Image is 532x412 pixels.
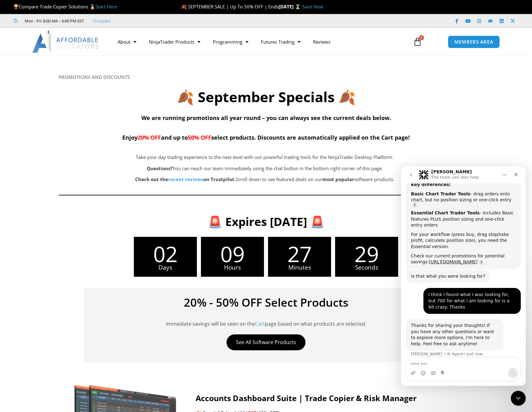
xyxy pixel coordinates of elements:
[93,17,111,25] a: Trustpilot
[10,44,115,62] div: - includes Basic features PLUS position sizing and one-click entry orders
[134,265,197,271] span: Days
[122,134,410,141] span: Enjoy and up to select products. Discounts are automatically applied on the Cart page!
[5,191,120,202] textarea: Message…
[5,122,120,152] div: George says…
[111,35,143,49] a: About
[322,176,354,182] b: most popular
[255,320,265,327] a: Cart
[134,243,197,265] span: 02
[14,4,18,9] img: 🏆
[93,297,439,308] h4: 20% - 50% OFF Select Products
[307,35,337,49] a: Reviews
[201,243,264,265] span: 09
[5,103,120,122] div: Solomon says…
[335,265,398,271] span: Seconds
[147,165,173,171] strong: Questions?
[335,243,398,265] span: 29
[95,3,117,10] a: Start Here
[135,176,236,182] strong: Check out the on Trustpilot.
[168,176,203,182] a: recent reviews
[59,88,474,106] h2: 🍂 September Specials 🍂
[11,36,16,41] a: Source reference 111286231:
[10,16,50,21] b: Key differences:
[10,44,79,49] b: Essential Chart Trader Tools
[78,93,83,98] a: Source reference 104314175:
[268,243,331,265] span: 27
[28,93,77,98] a: [URL][DOMAIN_NAME]
[227,334,305,350] a: See All Software Products
[196,393,417,403] strong: Accounts Dashboard Suite | Trade Copier & Risk Manager
[22,122,120,147] div: I think I found what I was looking for, but 700 for what I am looking for is a bit crazy. Thanks
[40,204,45,209] button: Start recording
[10,186,82,189] div: [PERSON_NAME] • AI Agent • Just now
[188,134,211,141] span: 50% OFF
[10,204,15,209] button: Upload attachment
[143,35,207,49] a: NinjaTrader Products
[10,156,97,180] div: Thanks for sharing your thoughts! If you have any other questions or want to explore more options...
[302,3,323,10] a: Save Now
[136,154,393,160] span: Take your day trading experience to the next level with our powerful trading tools for the NinjaT...
[454,40,493,44] span: MEMBERS AREA
[5,152,102,184] div: Thanks for sharing your thoughts! If you have any other questions or want to explore more options...
[181,3,279,10] span: 🍂 SEPTEMBER SALE | Up To 50% OFF | Ends
[141,114,391,122] span: We are running promotions all year round – you can always see the current deals below.
[90,164,440,173] p: You can reach our team immediately using the chat button in the bottom right corner of this page.
[10,87,115,99] div: Check our current promotions for potential savings:
[69,214,463,229] h3: 🚨 Expires [DATE] 🚨
[111,35,406,49] nav: Menu
[419,35,424,40] span: 0
[59,74,474,80] h6: PROMOTIONS AND DISCOUNTS
[404,33,431,51] a: 0
[5,103,89,117] div: Is that what you were looking for?
[401,166,526,386] iframe: Intercom live chat
[93,311,439,328] p: Immediate savings will be seen on the page based on what products are selected.
[10,25,69,30] b: Basic Chart Trader Tools
[27,125,115,144] div: I think I found what I was looking for, but 700 for what I am looking for is a bit crazy. Thanks
[30,204,35,209] button: Gif picker
[5,152,120,198] div: Solomon says…
[107,202,117,212] button: Send a message…
[268,265,331,271] span: Minutes
[23,17,84,25] span: Mon - Fri: 8:00 AM – 6:00 PM EST
[32,31,99,53] img: LogoAI | Affordable Indicators – NinjaTrader
[10,25,115,41] div: - drag orders onto chart, but no position sizing or one-click entry
[138,134,161,141] span: 20% OFF
[13,3,117,10] span: Compare Trade Copier Solutions 🥇
[10,65,115,84] div: For your workflow (press buy, drag stop/take profit, calculate position size), you need the Essen...
[207,35,255,49] a: Programming
[90,175,440,184] p: Scroll down to see featured deals on our software products.
[511,391,526,406] iframe: Intercom live chat
[20,204,25,209] button: Emoji picker
[279,3,302,10] strong: [DATE] ⌛
[201,265,264,271] span: Hours
[10,107,84,113] div: Is that what you were looking for?
[255,35,307,49] a: Futures Trading
[448,36,500,48] a: MEMBERS AREA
